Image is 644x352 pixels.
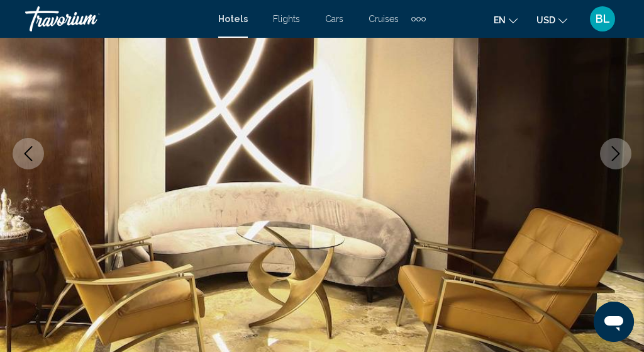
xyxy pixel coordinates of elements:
[600,138,631,169] button: Next image
[536,11,567,29] button: Change currency
[411,9,426,29] button: Extra navigation items
[13,138,44,169] button: Previous image
[536,15,555,25] span: USD
[586,6,619,32] button: User Menu
[494,11,518,29] button: Change language
[273,14,300,24] a: Flights
[594,302,634,342] iframe: Botón para iniciar la ventana de mensajería
[218,14,248,24] a: Hotels
[325,14,343,24] a: Cars
[369,14,399,24] a: Cruises
[25,6,206,31] a: Travorium
[494,15,506,25] span: en
[596,13,610,25] span: BL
